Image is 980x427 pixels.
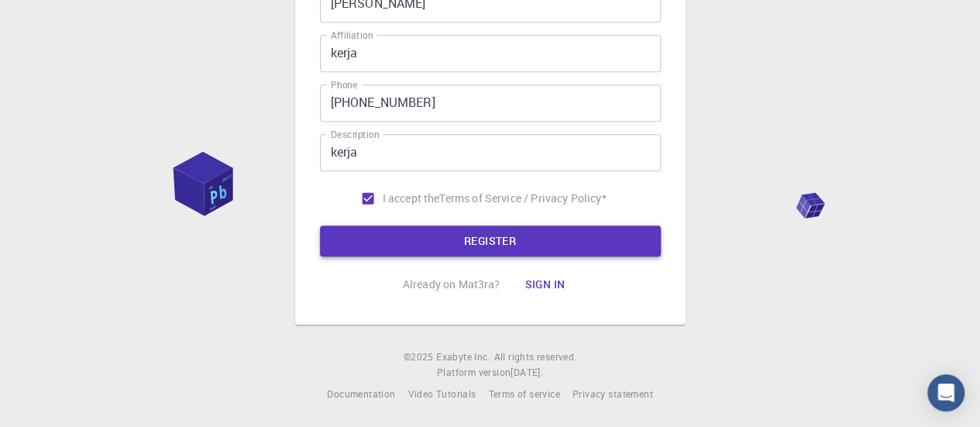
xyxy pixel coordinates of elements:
a: Video Tutorials [407,387,476,402]
span: I accept the [383,191,440,206]
span: [DATE] . [511,366,543,378]
a: Privacy statement [573,387,653,402]
label: Description [331,128,380,141]
span: Platform version [437,365,511,381]
button: REGISTER [320,226,661,257]
span: © 2025 [404,350,436,365]
span: Documentation [327,387,395,400]
span: Video Tutorials [407,387,476,400]
p: Already on Mat3ra? [403,277,500,292]
p: Terms of Service / Privacy Policy * [439,191,606,206]
label: Phone [331,78,357,91]
label: Affiliation [331,29,373,42]
button: Sign in [512,269,577,300]
a: Documentation [327,387,395,402]
a: Terms of service [488,387,559,402]
span: Terms of service [488,387,559,400]
a: Terms of Service / Privacy Policy* [439,191,606,206]
span: Exabyte Inc. [436,350,490,363]
span: All rights reserved. [493,350,576,365]
a: Exabyte Inc. [436,350,490,365]
div: Open Intercom Messenger [927,374,965,412]
span: Privacy statement [573,387,653,400]
a: [DATE]. [511,365,543,381]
